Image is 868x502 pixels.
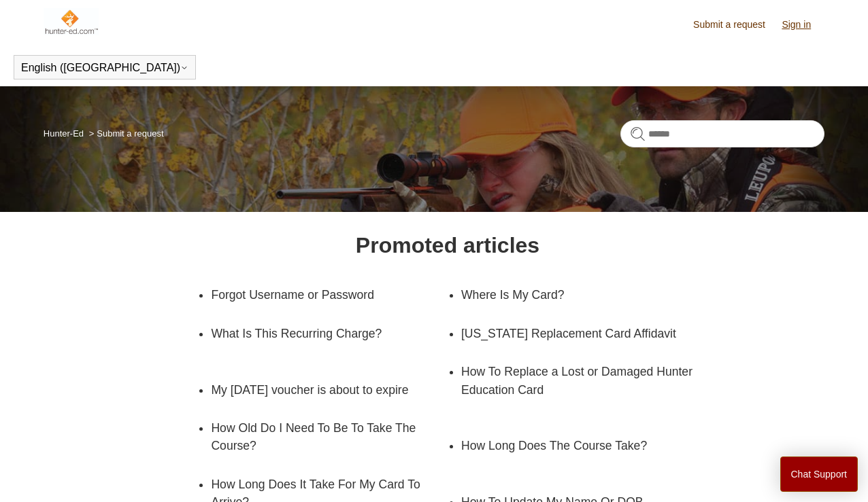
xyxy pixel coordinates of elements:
a: How Long Does The Course Take? [461,427,678,465]
img: Hunter-Ed Help Center home page [44,8,99,35]
a: What Is This Recurring Charge? [211,315,448,353]
button: English ([GEOGRAPHIC_DATA]) [21,62,188,74]
a: How To Replace a Lost or Damaged Hunter Education Card [461,353,698,409]
a: Submit a request [693,18,779,32]
h1: Promoted articles [356,229,539,262]
li: Submit a request [86,128,164,139]
button: Chat Support [780,456,858,492]
a: How Old Do I Need To Be To Take The Course? [211,409,427,465]
a: Where Is My Card? [461,276,678,314]
a: Forgot Username or Password [211,276,427,314]
a: [US_STATE] Replacement Card Affidavit [461,315,678,353]
input: Search [620,120,824,147]
a: My [DATE] voucher is about to expire [211,371,427,409]
a: Sign in [782,18,824,32]
a: Hunter-Ed [44,128,84,139]
li: Hunter-Ed [44,128,86,139]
